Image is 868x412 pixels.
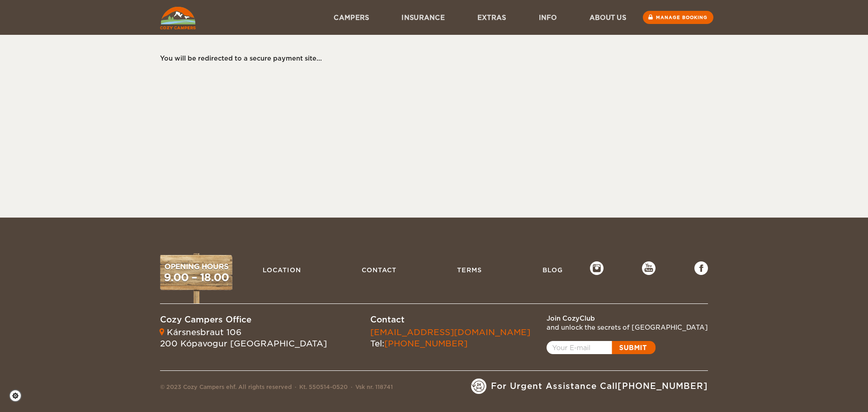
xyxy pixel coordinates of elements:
[160,327,327,350] div: Kársnesbraut 106 200 Kópavogur [GEOGRAPHIC_DATA]
[643,11,713,24] a: Manage booking
[258,261,306,279] a: Location
[370,327,530,350] div: Tel:
[618,381,708,391] a: [PHONE_NUMBER]
[9,389,28,402] a: Cookie settings
[384,339,467,348] a: [PHONE_NUMBER]
[370,314,530,326] div: Contact
[160,383,393,394] div: © 2023 Cozy Campers ehf. All rights reserved Kt. 550514-0520 Vsk nr. 118741
[538,261,567,279] a: Blog
[160,314,327,326] div: Cozy Campers Office
[160,54,699,63] div: You will be redirected to a secure payment site...
[370,327,530,337] a: [EMAIL_ADDRESS][DOMAIN_NAME]
[547,341,656,354] a: Open popup
[453,261,486,279] a: Terms
[491,380,708,392] span: For Urgent Assistance Call
[357,261,401,279] a: Contact
[547,323,708,332] div: and unlock the secrets of [GEOGRAPHIC_DATA]
[547,314,708,323] div: Join CozyClub
[160,7,196,29] img: Cozy Campers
